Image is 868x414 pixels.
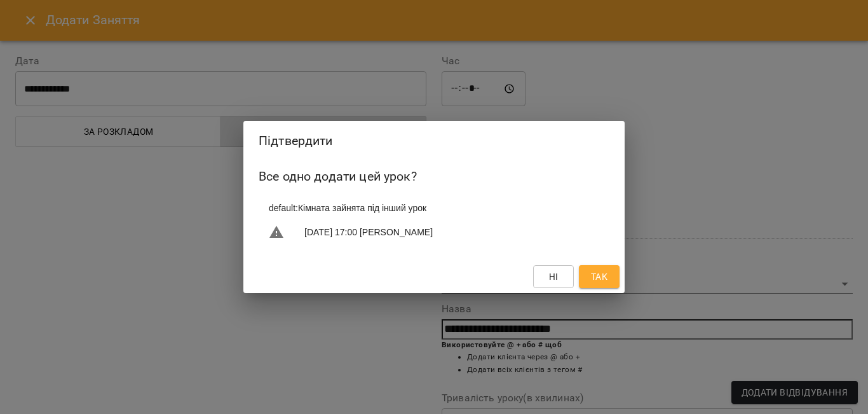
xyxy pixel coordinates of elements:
button: Ні [533,265,574,288]
span: Так [591,269,607,284]
span: Ні [549,269,559,284]
h6: Все одно додати цей урок? [259,167,609,186]
li: default : Кімната зайнята під інший урок [259,197,609,219]
h2: Підтвердити [259,131,609,151]
li: [DATE] 17:00 [PERSON_NAME] [259,219,609,245]
button: Так [579,265,620,288]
